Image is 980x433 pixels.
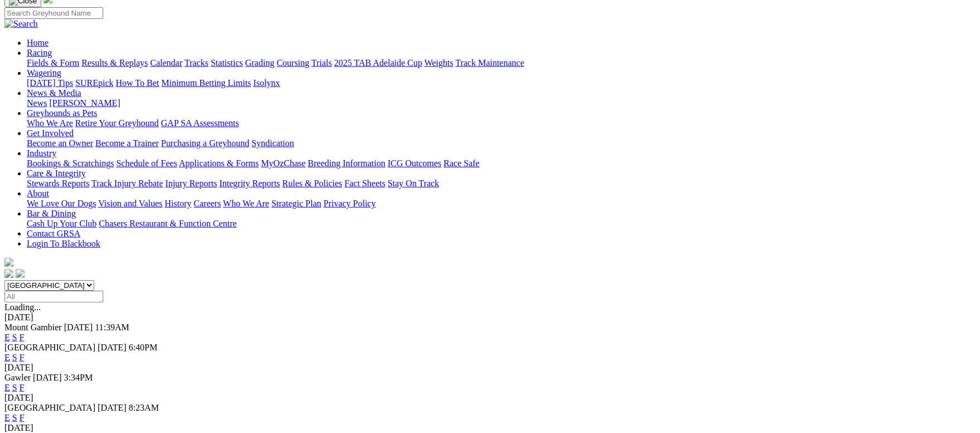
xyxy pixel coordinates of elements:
[49,98,120,108] a: [PERSON_NAME]
[27,98,47,108] a: News
[4,353,10,362] a: E
[98,343,127,352] span: [DATE]
[388,179,439,188] a: Stay On Track
[4,258,13,267] img: logo-grsa-white.png
[116,158,177,168] a: Schedule of Fees
[27,199,96,208] a: We Love Our Dogs
[4,312,976,323] div: [DATE]
[20,333,25,342] a: F
[161,138,249,148] a: Purchasing a Greyhound
[95,323,129,332] span: 11:39AM
[27,138,93,148] a: Become an Owner
[424,58,453,68] a: Weights
[12,333,17,342] a: S
[12,383,17,392] a: S
[253,78,280,88] a: Isolynx
[27,219,976,229] div: Bar & Dining
[27,58,976,68] div: Racing
[27,48,52,57] a: Racing
[27,78,73,88] a: [DATE] Tips
[27,58,79,68] a: Fields & Form
[4,333,10,342] a: E
[20,413,25,422] a: F
[245,58,274,68] a: Grading
[223,199,269,208] a: Who We Are
[4,363,976,373] div: [DATE]
[165,179,217,188] a: Injury Reports
[179,158,259,168] a: Applications & Forms
[27,108,97,118] a: Greyhounds as Pets
[75,118,159,128] a: Retire Your Greyhound
[252,138,294,148] a: Syndication
[4,393,976,403] div: [DATE]
[161,118,239,128] a: GAP SA Assessments
[211,58,243,68] a: Statistics
[27,98,976,108] div: News & Media
[161,78,251,88] a: Minimum Betting Limits
[27,179,89,188] a: Stewards Reports
[91,179,163,188] a: Track Injury Rebate
[27,148,56,158] a: Industry
[4,269,13,278] img: facebook.svg
[16,269,25,278] img: twitter.svg
[27,78,976,88] div: Wagering
[4,291,103,302] input: Select date
[219,179,280,188] a: Integrity Reports
[27,209,76,218] a: Bar & Dining
[4,302,41,312] span: Loading...
[27,189,49,198] a: About
[129,343,158,352] span: 6:40PM
[75,78,113,88] a: SUREpick
[277,58,310,68] a: Coursing
[27,219,96,228] a: Cash Up Your Club
[27,179,976,189] div: Care & Integrity
[261,158,306,168] a: MyOzChase
[95,138,159,148] a: Become a Trainer
[12,353,17,362] a: S
[98,403,127,412] span: [DATE]
[27,158,976,169] div: Industry
[165,199,191,208] a: History
[27,118,73,128] a: Who We Are
[81,58,148,68] a: Results & Replays
[20,353,25,362] a: F
[27,128,74,138] a: Get Involved
[4,7,103,19] input: Search
[443,158,479,168] a: Race Safe
[27,118,976,128] div: Greyhounds as Pets
[27,239,100,248] a: Login To Blackbook
[4,19,38,29] img: Search
[27,88,81,98] a: News & Media
[27,38,49,47] a: Home
[324,199,376,208] a: Privacy Policy
[4,343,95,352] span: [GEOGRAPHIC_DATA]
[27,169,86,178] a: Care & Integrity
[33,373,62,382] span: [DATE]
[150,58,182,68] a: Calendar
[64,373,93,382] span: 3:34PM
[98,199,162,208] a: Vision and Values
[185,58,209,68] a: Tracks
[388,158,441,168] a: ICG Outcomes
[27,138,976,148] div: Get Involved
[4,373,31,382] span: Gawler
[129,403,159,412] span: 8:23AM
[334,58,422,68] a: 2025 TAB Adelaide Cup
[12,413,17,422] a: S
[4,413,10,422] a: E
[4,383,10,392] a: E
[272,199,321,208] a: Strategic Plan
[311,58,332,68] a: Trials
[456,58,524,68] a: Track Maintenance
[282,179,342,188] a: Rules & Policies
[27,158,114,168] a: Bookings & Scratchings
[64,323,93,332] span: [DATE]
[4,423,976,433] div: [DATE]
[194,199,221,208] a: Careers
[4,323,62,332] span: Mount Gambier
[27,229,80,238] a: Contact GRSA
[116,78,160,88] a: How To Bet
[27,199,976,209] div: About
[4,403,95,412] span: [GEOGRAPHIC_DATA]
[308,158,385,168] a: Breeding Information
